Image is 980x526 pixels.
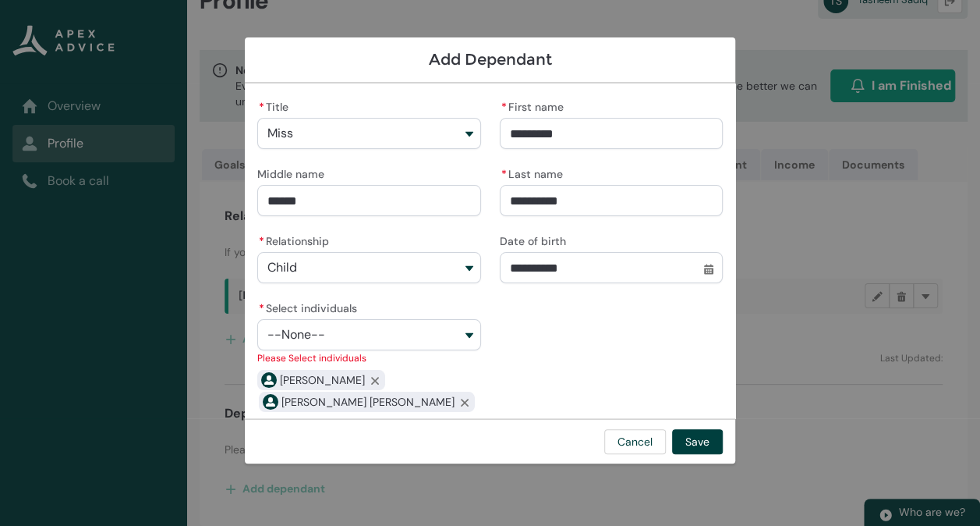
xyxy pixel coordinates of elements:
[259,234,264,248] abbr: required
[604,429,666,454] button: Cancel
[267,126,293,140] span: Miss
[257,50,723,69] h1: Add Dependant
[455,392,475,412] button: Remove Adam Hamish Kerr Bell
[257,252,480,283] button: Relationship
[257,350,480,366] div: Please Select individuals
[257,297,363,316] label: Select individuals
[500,230,572,249] label: Date of birth
[257,319,480,350] button: Select individuals
[501,100,507,114] abbr: required
[257,230,335,249] label: Relationship
[257,118,480,149] button: Title
[259,301,264,315] abbr: required
[259,100,264,114] abbr: required
[257,163,331,182] label: Middle name
[500,96,570,115] label: First name
[500,163,569,182] label: Last name
[281,394,455,410] span: Adam Hamish Kerr Bell
[501,167,507,181] abbr: required
[365,370,385,390] button: Remove Tasneem Sadiq
[267,328,325,342] span: --None--
[280,372,365,389] span: Tasneem Sadiq
[257,96,295,115] label: Title
[267,261,297,275] span: Child
[672,429,723,454] button: Save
